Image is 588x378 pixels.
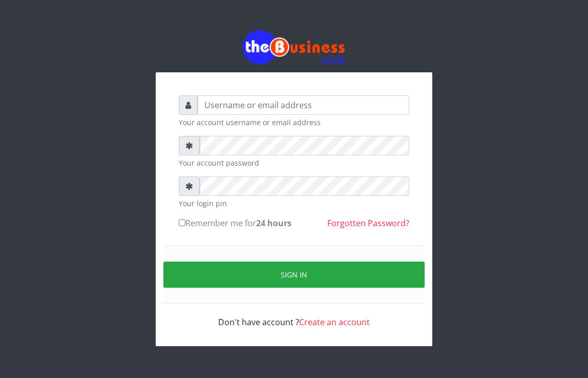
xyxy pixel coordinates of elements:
a: Forgotten Password? [327,217,409,229]
a: Create an account [299,316,370,328]
button: Sign in [163,262,425,288]
div: Don't have account ? [179,304,409,328]
small: Your login pin [179,198,409,209]
label: Remember me for [179,217,291,229]
small: Your account username or email address [179,117,409,128]
small: Your account password [179,157,409,168]
b: 24 hours [256,217,291,229]
input: Remember me for24 hours [179,220,185,226]
input: Username or email address [198,95,409,115]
